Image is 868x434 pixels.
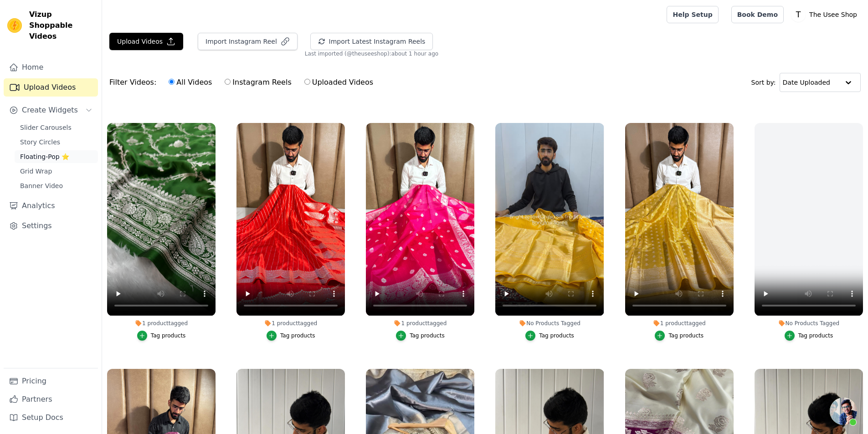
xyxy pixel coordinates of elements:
[4,58,98,77] a: Home
[396,331,445,341] button: Tag products
[4,197,98,215] a: Analytics
[20,152,69,161] span: Floating-Pop ⭐
[798,332,833,339] div: Tag products
[4,217,98,235] a: Settings
[796,10,801,19] text: T
[225,79,231,85] input: Instagram Reels
[151,332,186,339] div: Tag products
[15,121,98,134] a: Slider Carousels
[366,320,474,327] div: 1 product tagged
[4,390,98,408] a: Partners
[667,6,718,23] a: Help Setup
[304,79,310,85] input: Uploaded Videos
[224,77,292,88] label: Instagram Reels
[168,77,212,88] label: All Videos
[4,372,98,390] a: Pricing
[751,73,861,92] div: Sort by:
[539,332,574,339] div: Tag products
[305,50,438,57] span: Last imported (@ theuseeshop ): about 1 hour ago
[236,320,345,327] div: 1 product tagged
[109,72,378,93] div: Filter Videos:
[107,320,216,327] div: 1 product tagged
[655,331,704,341] button: Tag products
[304,77,374,88] label: Uploaded Videos
[267,331,315,341] button: Tag products
[20,167,52,176] span: Grid Wrap
[4,78,98,97] a: Upload Videos
[495,320,604,327] div: No Products Tagged
[20,123,72,132] span: Slider Carousels
[830,398,857,425] div: Open chat
[198,33,298,50] button: Import Instagram Reel
[4,408,98,427] a: Setup Docs
[7,18,22,33] img: Vizup
[169,79,175,85] input: All Videos
[806,6,861,23] p: The Usee Shop
[4,101,98,119] button: Create Widgets
[755,320,863,327] div: No Products Tagged
[310,33,433,50] button: Import Latest Instagram Reels
[785,331,833,341] button: Tag products
[791,6,861,23] button: T The Usee Shop
[15,150,98,163] a: Floating-Pop ⭐
[137,331,186,341] button: Tag products
[731,6,784,23] a: Book Demo
[625,320,734,327] div: 1 product tagged
[20,181,63,190] span: Banner Video
[15,136,98,148] a: Story Circles
[280,332,315,339] div: Tag products
[15,165,98,178] a: Grid Wrap
[410,332,445,339] div: Tag products
[15,179,98,192] a: Banner Video
[29,9,94,42] span: Vizup Shoppable Videos
[668,332,704,339] div: Tag products
[20,138,60,147] span: Story Circles
[109,33,183,50] button: Upload Videos
[525,331,574,341] button: Tag products
[22,105,78,116] span: Create Widgets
